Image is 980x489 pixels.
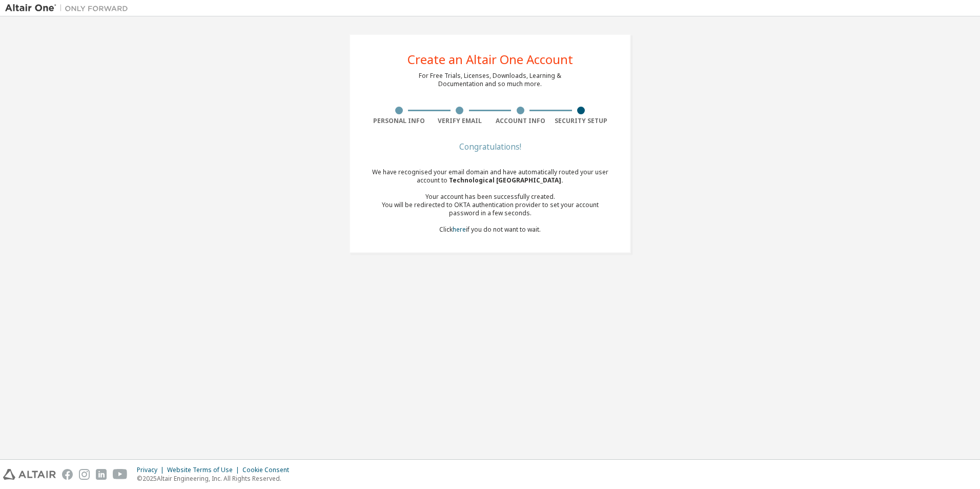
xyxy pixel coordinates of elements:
[3,469,56,480] img: altair_logo.svg
[369,201,611,217] div: You will be redirected to OKTA authentication provider to set your account password in a few seco...
[113,469,128,480] img: youtube.svg
[430,117,491,125] div: Verify Email
[369,117,430,125] div: Personal Info
[490,117,551,125] div: Account Info
[453,225,466,234] a: here
[137,474,295,483] p: © 2025 Altair Engineering, Inc. All Rights Reserved.
[5,3,133,13] img: Altair One
[419,72,561,88] div: For Free Trials, Licenses, Downloads, Learning & Documentation and so much more.
[137,466,167,474] div: Privacy
[407,53,573,66] div: Create an Altair One Account
[551,117,612,125] div: Security Setup
[369,144,611,150] div: Congratulations!
[62,469,73,480] img: facebook.svg
[369,168,611,234] div: We have recognised your email domain and have automatically routed your user account to Click if ...
[449,176,563,185] span: Technological [GEOGRAPHIC_DATA] .
[167,466,242,474] div: Website Terms of Use
[79,469,90,480] img: instagram.svg
[242,466,295,474] div: Cookie Consent
[369,193,611,201] div: Your account has been successfully created.
[96,469,107,480] img: linkedin.svg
